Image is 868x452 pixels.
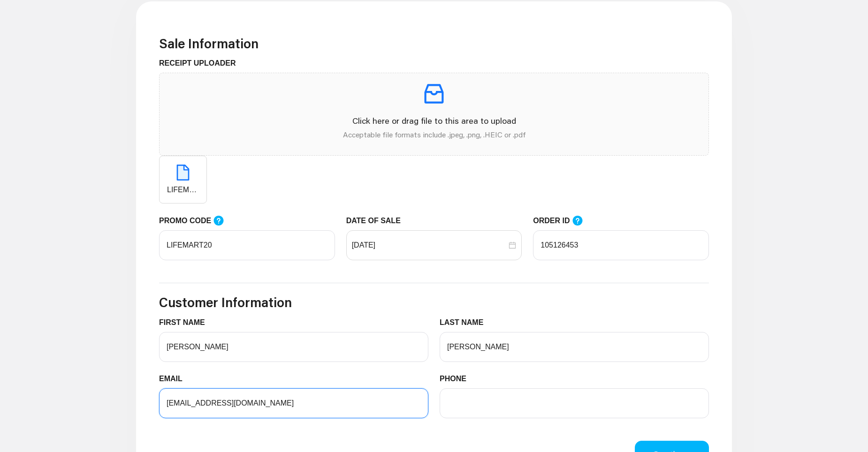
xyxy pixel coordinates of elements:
label: DATE OF SALE [346,215,408,226]
label: RECEIPT UPLOADER [159,58,243,69]
span: inboxClick here or drag file to this area to uploadAcceptable file formats include .jpeg, .png, .... [160,73,708,155]
p: Click here or drag file to this area to upload [167,114,701,127]
label: FIRST NAME [159,317,212,328]
span: inbox [421,81,447,107]
input: EMAIL [159,388,428,418]
input: DATE OF SALE [352,240,507,251]
input: FIRST NAME [159,332,428,362]
input: LAST NAME [440,332,709,362]
label: EMAIL [159,373,190,384]
label: PHONE [440,373,473,384]
p: Acceptable file formats include .jpeg, .png, .HEIC or .pdf [167,129,701,140]
label: PROMO CODE [159,215,233,226]
h3: Sale Information [159,36,709,52]
label: ORDER ID [533,215,592,226]
input: PHONE [440,388,709,418]
label: LAST NAME [440,317,491,328]
h3: Customer Information [159,294,709,310]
